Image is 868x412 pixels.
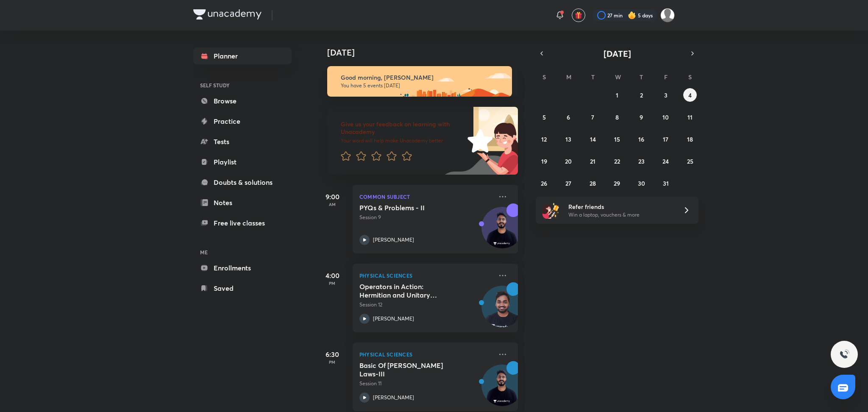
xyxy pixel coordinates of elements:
abbr: October 9, 2025 [640,113,643,121]
abbr: October 13, 2025 [565,135,571,143]
a: Free live classes [193,214,292,231]
abbr: October 23, 2025 [638,157,645,165]
abbr: October 17, 2025 [663,135,668,143]
p: Your word will help make Unacademy better [341,137,465,144]
button: October 18, 2025 [683,132,697,146]
h6: Give us your feedback on learning with Unacademy [341,120,465,136]
h5: Operators in Action: Hermitian and Unitary Operators [359,282,465,299]
button: October 29, 2025 [610,176,624,190]
a: Tests [193,133,292,150]
abbr: October 4, 2025 [688,91,692,99]
button: October 30, 2025 [634,176,648,190]
a: Practice [193,113,292,130]
p: Physical Sciences [359,270,492,281]
p: [PERSON_NAME] [373,394,414,401]
h4: [DATE] [327,47,526,58]
abbr: October 26, 2025 [541,179,547,187]
abbr: October 10, 2025 [662,113,669,121]
p: Win a laptop, vouchers & more [568,211,673,219]
button: October 1, 2025 [610,88,624,102]
abbr: October 31, 2025 [663,179,669,187]
a: Playlist [193,153,292,170]
button: October 15, 2025 [610,132,624,146]
abbr: October 3, 2025 [664,91,668,99]
button: October 31, 2025 [659,176,673,190]
a: Company Logo [193,9,262,22]
a: Doubts & solutions [193,174,292,191]
button: October 28, 2025 [586,176,600,190]
h5: 4:00 [315,270,349,281]
button: October 23, 2025 [634,154,648,168]
a: Browse [193,92,292,109]
abbr: October 5, 2025 [542,113,546,121]
img: referral [542,202,559,219]
p: [PERSON_NAME] [373,315,414,323]
abbr: October 24, 2025 [662,157,669,165]
img: avatar [575,11,582,19]
abbr: October 7, 2025 [591,113,594,121]
button: October 11, 2025 [683,110,697,124]
a: Enrollments [193,259,292,276]
button: October 4, 2025 [683,88,697,102]
button: October 16, 2025 [634,132,648,146]
abbr: October 12, 2025 [541,135,547,143]
abbr: October 28, 2025 [590,179,596,187]
button: October 21, 2025 [586,154,600,168]
p: PM [315,359,349,365]
p: Physical Sciences [359,349,492,359]
abbr: Thursday [640,73,643,81]
abbr: October 27, 2025 [565,179,571,187]
button: avatar [572,8,585,22]
h5: PYQs & Problems - II [359,203,465,212]
abbr: October 15, 2025 [614,135,620,143]
img: morning [327,66,512,97]
abbr: Friday [664,73,668,81]
h6: Good morning, [PERSON_NAME] [341,74,504,81]
button: October 20, 2025 [562,154,575,168]
abbr: October 6, 2025 [567,113,570,121]
button: October 26, 2025 [537,176,551,190]
abbr: October 25, 2025 [687,157,693,165]
a: Saved [193,280,292,297]
abbr: October 18, 2025 [687,135,693,143]
img: streak [628,11,636,19]
abbr: October 2, 2025 [640,91,643,99]
button: October 3, 2025 [659,88,673,102]
button: October 9, 2025 [634,110,648,124]
h5: 9:00 [315,192,349,202]
button: October 24, 2025 [659,154,673,168]
abbr: October 20, 2025 [565,157,572,165]
abbr: October 30, 2025 [638,179,645,187]
button: October 27, 2025 [562,176,575,190]
abbr: October 1, 2025 [616,91,618,99]
abbr: Tuesday [591,73,595,81]
abbr: October 8, 2025 [615,113,619,121]
h6: SELF STUDY [193,78,292,92]
button: October 2, 2025 [634,88,648,102]
abbr: October 29, 2025 [614,179,620,187]
abbr: Saturday [688,73,692,81]
span: [DATE] [604,48,631,59]
button: October 17, 2025 [659,132,673,146]
p: You have 5 events [DATE] [341,82,504,89]
img: Avatar [482,290,523,331]
p: AM [315,202,349,207]
p: PM [315,281,349,286]
img: ttu [839,349,849,359]
h6: Refer friends [568,202,673,211]
p: Session 9 [359,214,492,221]
img: Rai Haldar [660,8,675,22]
img: Company Logo [193,9,262,19]
button: [DATE] [548,47,687,59]
h6: ME [193,245,292,259]
abbr: Sunday [542,73,546,81]
a: Planner [193,47,292,64]
button: October 22, 2025 [610,154,624,168]
p: Session 11 [359,380,492,387]
button: October 19, 2025 [537,154,551,168]
abbr: Monday [566,73,571,81]
button: October 10, 2025 [659,110,673,124]
button: October 6, 2025 [562,110,575,124]
button: October 14, 2025 [586,132,600,146]
button: October 5, 2025 [537,110,551,124]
